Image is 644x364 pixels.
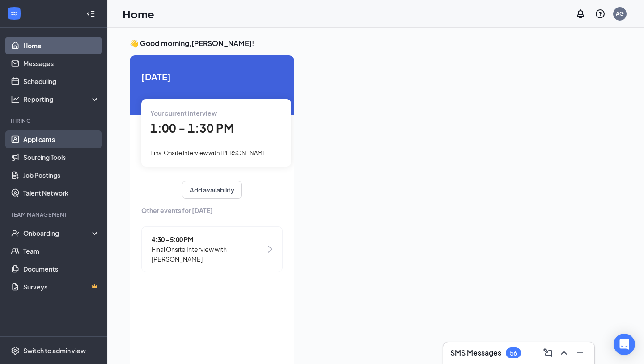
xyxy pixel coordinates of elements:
div: Hiring [11,117,98,125]
span: [DATE] [141,70,283,84]
svg: Notifications [575,8,586,19]
button: ComposeMessage [541,346,555,360]
a: Messages [23,54,100,72]
svg: Minimize [575,347,585,358]
span: Final Onsite Interview with [PERSON_NAME] [150,149,268,156]
div: Switch to admin view [23,346,86,355]
span: Other events for [DATE] [141,205,283,215]
div: Reporting [23,95,100,104]
h1: Home [123,6,154,21]
a: Home [23,37,100,54]
button: ChevronUp [557,346,571,360]
svg: ChevronUp [559,347,569,358]
div: Open Intercom Messenger [614,334,635,355]
a: Team [23,242,100,260]
a: Job Postings [23,166,100,184]
a: SurveysCrown [23,278,100,296]
a: Scheduling [23,72,100,90]
div: AG [616,10,624,17]
svg: Settings [11,346,20,355]
h3: 👋 Good morning, [PERSON_NAME] ! [130,38,622,48]
a: Applicants [23,130,100,148]
h3: SMS Messages [450,348,501,358]
a: Documents [23,260,100,278]
svg: Collapse [86,9,95,18]
span: 1:00 - 1:30 PM [150,121,234,135]
svg: QuestionInfo [595,8,606,19]
div: Onboarding [23,229,92,238]
button: Add availability [182,181,242,199]
span: Final Onsite Interview with [PERSON_NAME] [152,244,266,264]
a: Talent Network [23,184,100,202]
svg: ComposeMessage [542,347,553,358]
svg: Analysis [11,95,20,104]
div: Team Management [11,211,98,218]
svg: WorkstreamLogo [10,9,19,18]
div: 56 [510,349,517,357]
span: Your current interview [150,109,217,117]
span: 4:30 - 5:00 PM [152,234,266,244]
button: Minimize [573,346,587,360]
svg: UserCheck [11,229,20,238]
a: Sourcing Tools [23,148,100,166]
